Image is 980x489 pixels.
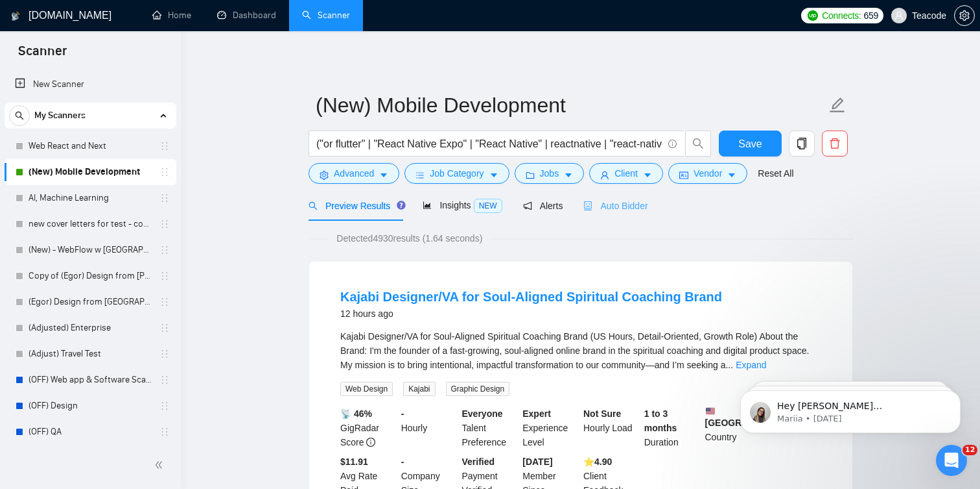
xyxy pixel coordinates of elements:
[822,8,861,23] span: Connects:
[583,408,621,419] b: Not Sure
[600,170,609,180] span: user
[789,131,815,157] button: copy
[217,10,276,21] a: dashboardDashboard
[403,382,435,396] span: Kajabi
[462,408,503,419] b: Everyone
[583,201,647,211] span: Auto Bidder
[644,408,677,433] b: 1 to 3 months
[159,323,170,333] span: holder
[399,407,460,449] div: Hourly
[159,167,170,177] span: holder
[489,170,498,180] span: caret-down
[789,138,814,149] span: copy
[5,71,176,97] li: New Scanner
[685,131,711,157] button: search
[29,211,152,237] a: new cover letters for test - could work better
[725,360,733,370] span: ...
[686,138,710,149] span: search
[327,231,491,245] span: Detected 4930 results (1.64 seconds)
[446,382,510,396] span: Graphic Design
[401,408,404,419] b: -
[540,166,559,181] span: Jobs
[679,170,688,180] span: idcard
[309,201,318,210] span: search
[705,407,802,428] b: [GEOGRAPHIC_DATA]
[320,170,329,180] span: setting
[614,166,638,181] span: Client
[379,170,388,180] span: caret-down
[29,263,152,289] a: Copy of (Egor) Design from [PERSON_NAME]
[829,97,846,114] span: edit
[808,10,818,21] img: upwork-logo.png
[738,136,762,152] span: Save
[520,407,581,449] div: Experience Level
[583,201,592,210] span: robot
[152,10,191,21] a: homeHome
[15,71,166,97] a: New Scanner
[954,5,975,26] button: setting
[401,457,404,467] b: -
[29,315,152,341] a: (Adjusted) Enterprise
[11,6,20,27] img: logo
[316,136,662,152] input: Search Freelance Jobs...
[340,382,393,396] span: Web Design
[340,457,368,467] b: $11.91
[29,237,152,263] a: (New) - WebFlow w [GEOGRAPHIC_DATA]
[29,289,152,315] a: (Egor) Design from [GEOGRAPHIC_DATA]
[9,105,30,126] button: search
[962,445,977,455] span: 12
[159,427,170,437] span: holder
[462,457,495,467] b: Verified
[159,375,170,385] span: holder
[694,166,722,181] span: Vendor
[29,367,152,393] a: (OFF) Web app & Software Scanner
[159,219,170,229] span: holder
[721,363,980,454] iframe: Intercom notifications message
[736,360,766,370] a: Expand
[340,306,722,321] div: 12 hours ago
[583,457,612,467] b: ⭐️ 4.90
[415,170,425,180] span: bars
[366,438,375,447] span: info-circle
[564,170,573,180] span: caret-down
[395,199,407,211] div: Tooltip anchor
[643,170,652,180] span: caret-down
[340,290,722,304] a: Kajabi Designer/VA for Soul-Aligned Spiritual Coaching Brand
[340,329,821,372] div: Kajabi Designer/VA for Soul-Aligned Spiritual Coaching Brand (US Hours, Detail-Oriented, Growth R...
[758,166,793,181] a: Reset All
[302,10,350,21] a: searchScanner
[334,166,374,181] span: Advanced
[581,407,642,449] div: Hourly Load
[430,166,484,181] span: Job Category
[515,163,585,184] button: folderJobscaret-down
[8,42,77,69] span: Scanner
[316,89,826,121] input: Scanner name...
[404,163,509,184] button: barsJob Categorycaret-down
[936,445,967,476] iframe: Intercom live chat
[34,103,86,129] span: My Scanners
[822,138,847,149] span: delete
[589,163,663,184] button: userClientcaret-down
[10,111,29,120] span: search
[822,131,848,157] button: delete
[159,141,170,151] span: holder
[474,199,502,213] span: NEW
[894,11,904,20] span: user
[159,193,170,203] span: holder
[526,170,535,180] span: folder
[29,393,152,419] a: (OFF) Design
[29,159,152,185] a: (New) Mobile Development
[29,133,152,159] a: Web React and Next
[727,170,736,180] span: caret-down
[522,408,551,419] b: Expert
[29,341,152,367] a: (Adjust) Travel Test
[864,8,878,23] span: 659
[159,349,170,359] span: holder
[338,407,399,449] div: GigRadar Score
[159,401,170,411] span: holder
[159,271,170,281] span: holder
[154,458,167,471] span: double-left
